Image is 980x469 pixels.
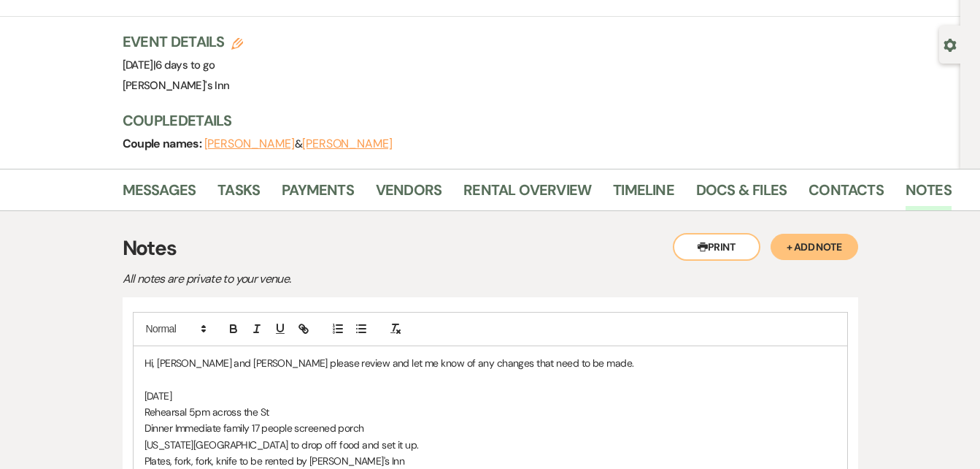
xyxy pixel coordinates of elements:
span: [DATE] [123,58,215,72]
h3: Couple Details [123,110,940,131]
span: & [204,137,393,151]
button: Open lead details [944,37,957,51]
a: Docs & Files [696,178,787,210]
p: [DATE] [144,388,836,404]
p: Hi, [PERSON_NAME] and [PERSON_NAME] please review and let me know of any changes that need to be ... [144,355,836,371]
button: + Add Note [771,234,858,260]
span: | [153,58,215,72]
button: Print [673,233,760,261]
p: Rehearsal 5pm across the St [144,404,836,420]
a: Tasks [217,178,260,210]
a: Messages [123,178,196,210]
h3: Event Details [123,31,244,52]
h3: Notes [123,233,858,264]
span: [PERSON_NAME]'s Inn [123,78,230,93]
a: Notes [906,178,952,210]
p: All notes are private to your venue. [123,270,633,289]
a: Vendors [376,178,441,210]
a: Rental Overview [463,178,591,210]
span: Couple names: [123,136,204,151]
button: [PERSON_NAME] [302,138,393,150]
button: [PERSON_NAME] [204,138,295,150]
a: Timeline [613,178,674,210]
span: 6 days to go [155,58,215,72]
p: Dinner Immediate family 17 people screened porch [144,420,836,436]
a: Payments [282,178,354,210]
p: [US_STATE][GEOGRAPHIC_DATA] to drop off food and set it up. [144,437,836,453]
a: Contacts [809,178,884,210]
p: Plates, fork, fork, knife to be rented by [PERSON_NAME]'s Inn [144,453,836,469]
